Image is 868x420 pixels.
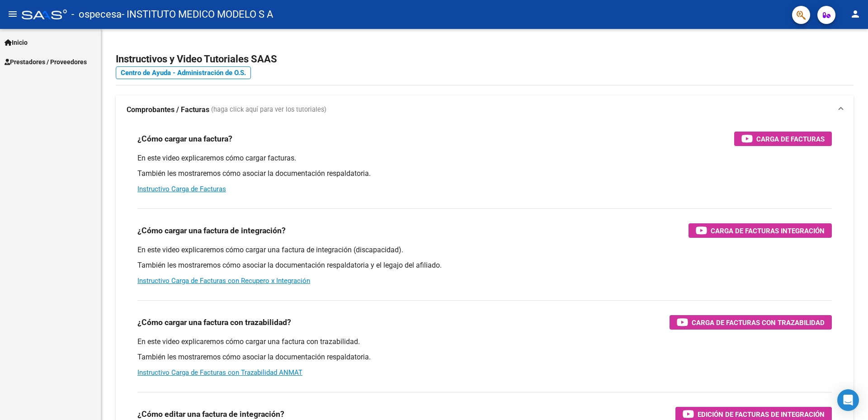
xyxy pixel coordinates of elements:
[211,105,326,115] span: (haga click aquí para ver los tutoriales)
[122,5,273,24] span: - INSTITUTO MEDICO MODELO S A
[137,245,832,255] p: En este video explicaremos cómo cargar una factura de integración (discapacidad).
[756,133,825,145] span: Carga de Facturas
[692,317,825,328] span: Carga de Facturas con Trazabilidad
[5,38,28,47] span: Inicio
[670,315,832,330] button: Carga de Facturas con Trazabilidad
[7,9,18,19] mat-icon: menu
[116,51,854,68] h2: Instructivos y Video Tutoriales SAAS
[116,95,854,124] mat-expansion-panel-header: Comprobantes / Facturas (haga click aquí para ver los tutoriales)
[837,389,859,411] div: Open Intercom Messenger
[137,132,232,145] h3: ¿Cómo cargar una factura?
[5,57,87,67] span: Prestadores / Proveedores
[137,277,310,285] a: Instructivo Carga de Facturas con Recupero x Integración
[689,223,832,238] button: Carga de Facturas Integración
[137,169,832,179] p: También les mostraremos cómo asociar la documentación respaldatoria.
[137,352,832,362] p: También les mostraremos cómo asociar la documentación respaldatoria.
[137,260,832,270] p: También les mostraremos cómo asociar la documentación respaldatoria y el legajo del afiliado.
[734,132,832,146] button: Carga de Facturas
[137,368,302,377] a: Instructivo Carga de Facturas con Trazabilidad ANMAT
[137,185,226,193] a: Instructivo Carga de Facturas
[71,5,122,24] span: - ospecesa
[137,224,286,237] h3: ¿Cómo cargar una factura de integración?
[137,153,832,163] p: En este video explicaremos cómo cargar facturas.
[116,66,251,79] a: Centro de Ayuda - Administración de O.S.
[137,316,291,329] h3: ¿Cómo cargar una factura con trazabilidad?
[127,105,209,115] strong: Comprobantes / Facturas
[850,9,861,19] mat-icon: person
[137,337,832,347] p: En este video explicaremos cómo cargar una factura con trazabilidad.
[711,225,825,236] span: Carga de Facturas Integración
[698,409,825,420] span: Edición de Facturas de integración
